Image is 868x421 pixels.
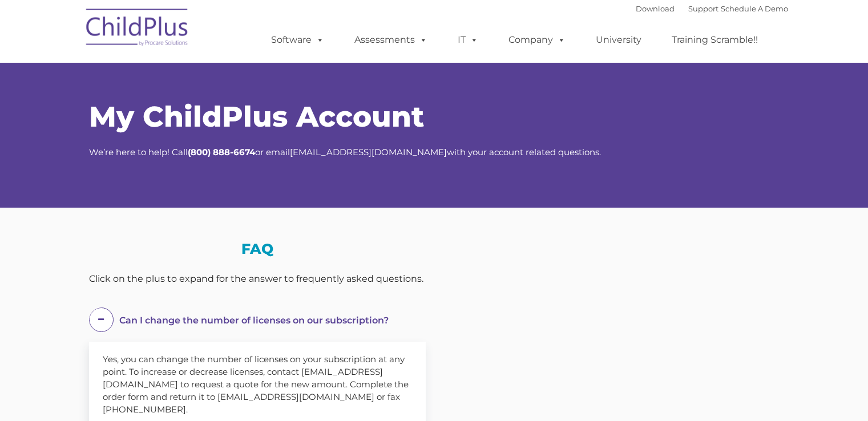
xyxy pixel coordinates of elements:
a: Download [636,4,675,13]
span: Can I change the number of licenses on our subscription? [119,315,389,326]
a: Training Scramble!! [660,29,769,51]
span: My ChildPlus Account [89,99,424,134]
font: | [636,4,788,13]
a: Schedule A Demo [721,4,788,13]
span: We’re here to help! Call or email with your account related questions. [89,147,601,157]
a: Company [497,29,577,51]
a: Support [688,4,718,13]
a: Assessments [343,29,439,51]
img: ChildPlus by Procare Solutions [80,1,195,58]
a: [EMAIL_ADDRESS][DOMAIN_NAME] [290,147,447,157]
a: IT [446,29,490,51]
strong: 800) 888-6674 [191,147,255,157]
a: University [584,29,653,51]
strong: ( [188,147,191,157]
h3: FAQ [89,242,426,256]
div: Click on the plus to expand for the answer to frequently asked questions. [89,270,426,288]
a: Software [260,29,336,51]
